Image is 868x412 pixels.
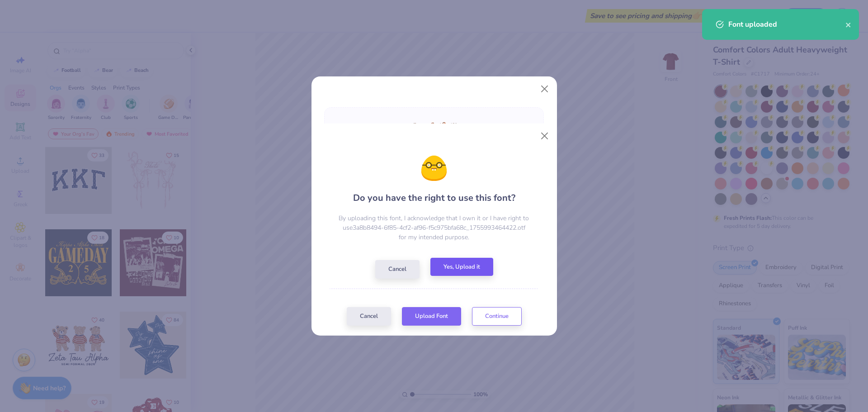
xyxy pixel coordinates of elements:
[338,213,529,242] p: By uploading this font, I acknowledge that I own it or I have right to use 3a8b8494-6f85-4cf2-af9...
[728,19,845,30] div: Font uploaded
[430,258,493,276] button: Yes, Upload it
[353,191,515,204] h4: Do you have the right to use this font?
[845,19,852,30] button: close
[536,128,553,145] button: Close
[375,260,420,279] button: Cancel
